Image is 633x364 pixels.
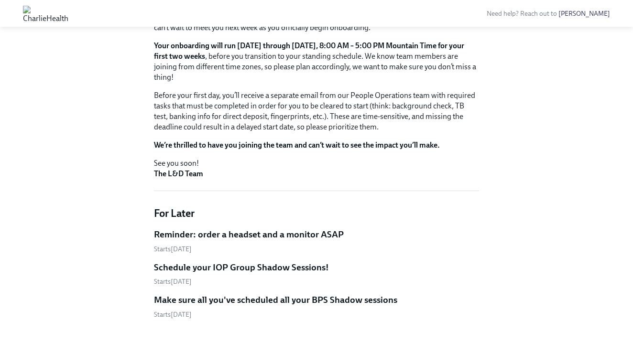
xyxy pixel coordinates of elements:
p: See you soon! [154,158,479,179]
h5: Reminder: order a headset and a monitor ASAP [154,228,344,241]
span: Wednesday, September 24th 2025, 12:00 am [154,310,192,319]
p: Before your first day, you’ll receive a separate email from our People Operations team with requi... [154,90,479,132]
a: [PERSON_NAME] [558,10,610,18]
h5: Schedule your IOP Group Shadow Sessions! [154,261,329,274]
strong: We’re thrilled to have you joining the team and can’t wait to see the impact you’ll make. [154,140,440,150]
span: Monday, September 22nd 2025, 9:00 am [154,245,192,253]
strong: The L&D Team [154,169,203,178]
strong: Your onboarding will run [DATE] through [DATE], 8:00 AM – 5:00 PM Mountain Time for your first tw... [154,41,464,61]
span: Need help? Reach out to [487,10,610,18]
p: , before you transition to your standing schedule. We know team members are joining from differen... [154,41,479,83]
h5: Make sure all you've scheduled all your BPS Shadow sessions [154,294,397,306]
a: Reminder: order a headset and a monitor ASAPStarts[DATE] [154,228,479,254]
span: Monday, September 22nd 2025, 9:00 am [154,278,192,286]
a: Schedule your IOP Group Shadow Sessions!Starts[DATE] [154,261,479,287]
img: CharlieHealth [23,6,68,21]
a: Make sure all you've scheduled all your BPS Shadow sessionsStarts[DATE] [154,294,479,319]
h4: For Later [154,206,479,221]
